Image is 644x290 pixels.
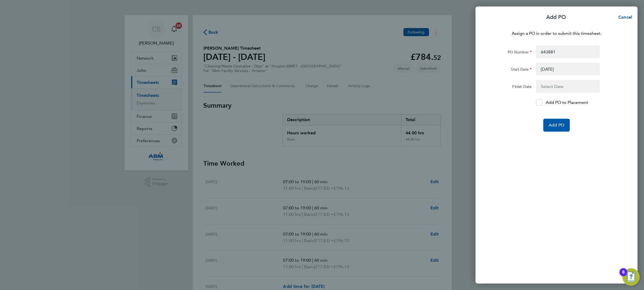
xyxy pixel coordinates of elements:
[508,50,532,56] label: PO Number
[549,122,564,128] span: Add PO
[546,13,566,21] p: Add PO
[617,15,632,20] span: Cancel
[622,272,625,279] div: 8
[543,119,570,132] button: Add PO
[536,45,600,58] input: Enter PO Number
[546,99,588,106] p: Add PO to Placement
[512,84,532,91] label: Finish Date
[610,12,638,23] button: Cancel
[622,268,640,286] button: Open Resource Center, 8 new notifications
[491,30,622,37] p: Assign a PO in order to submit this timesheet.
[511,67,532,73] label: Start Date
